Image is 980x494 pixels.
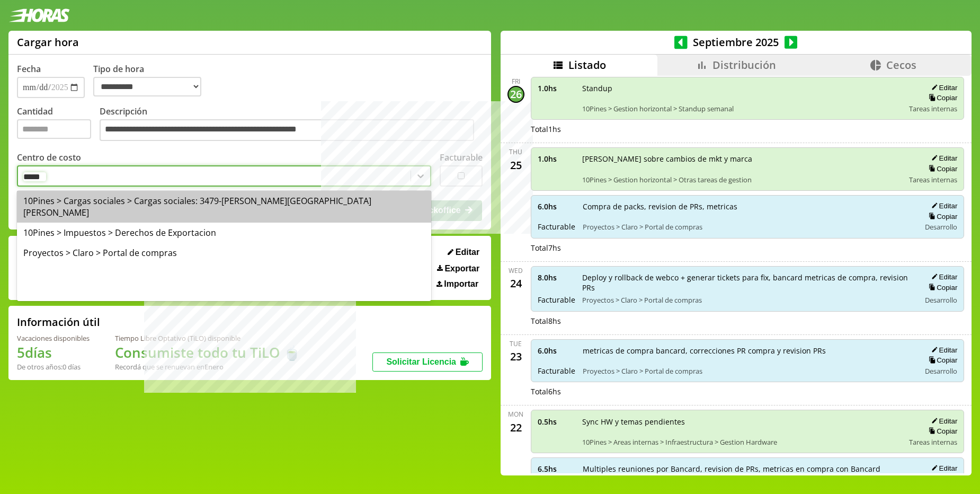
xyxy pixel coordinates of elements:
[512,77,520,86] div: Fri
[582,175,902,184] span: 10Pines > Gestion horizontal > Otras tareas de gestion
[456,248,479,257] span: Editar
[507,275,524,292] div: 24
[925,93,957,102] button: Copiar
[386,357,456,366] span: Solicitar Licencia
[444,264,479,274] span: Exportar
[909,104,957,113] span: Tareas internas
[17,105,100,144] label: Cantidad
[17,191,431,223] div: 10Pines > Cargas sociales > Cargas sociales: 3479-[PERSON_NAME][GEOGRAPHIC_DATA][PERSON_NAME]
[115,333,300,343] div: Tiempo Libre Optativo (TiLO) disponible
[928,201,957,210] button: Editar
[17,333,90,343] div: Vacaciones disponibles
[925,222,957,232] span: Desarrollo
[507,86,524,103] div: 26
[100,105,483,144] label: Descripción
[582,272,913,293] span: Deploy y rollback de webco + generar tickets para fix, bancard metricas de compra, revision PRs
[538,83,575,93] span: 1.0 hs
[444,247,483,258] button: Editar
[538,366,575,376] span: Facturable
[583,366,913,376] span: Proyectos > Claro > Portal de compras
[509,266,523,275] div: Wed
[507,348,524,365] div: 23
[531,316,965,326] div: Total 8 hs
[928,464,957,473] button: Editar
[507,419,524,436] div: 22
[582,83,902,93] span: Standup
[925,164,957,173] button: Copiar
[538,346,575,356] span: 6.0 hs
[538,222,575,232] span: Facturable
[909,175,957,184] span: Tareas internas
[688,35,785,49] span: Septiembre 2025
[538,201,575,211] span: 6.0 hs
[17,343,90,362] h1: 5 días
[583,346,913,356] span: metricas de compra bancard, correcciones PR compra y revision PRs
[17,119,91,139] input: Cantidad
[925,283,957,292] button: Copiar
[17,243,431,263] div: Proyectos > Claro > Portal de compras
[925,212,957,221] button: Copiar
[583,201,913,211] span: Compra de packs, revision de PRs, metricas
[204,362,224,372] b: Enero
[444,279,478,289] span: Importar
[928,83,957,92] button: Editar
[582,154,902,164] span: [PERSON_NAME] sobre cambios de mkt y marca
[372,352,483,372] button: Solicitar Licencia
[538,417,575,427] span: 0.5 hs
[17,223,431,243] div: 10Pines > Impuestos > Derechos de Exportacion
[886,58,916,72] span: Cecos
[115,362,300,372] div: Recordá que se renuevan en
[17,152,81,163] label: Centro de costo
[509,147,522,156] div: Thu
[531,243,965,253] div: Total 7 hs
[925,295,957,305] span: Desarrollo
[501,76,972,474] div: scrollable content
[582,104,902,113] span: 10Pines > Gestion horizontal > Standup semanal
[582,437,902,447] span: 10Pines > Areas internas > Infraestructura > Gestion Hardware
[928,154,957,163] button: Editar
[582,417,902,427] span: Sync HW y temas pendientes
[583,222,913,232] span: Proyectos > Claro > Portal de compras
[100,119,474,142] textarea: Descripción
[568,58,606,72] span: Listado
[93,77,201,96] select: Tipo de hora
[115,343,300,362] h1: Consumiste todo tu TiLO 🍵
[538,295,575,305] span: Facturable
[538,154,575,164] span: 1.0 hs
[925,356,957,365] button: Copiar
[712,58,776,72] span: Distribución
[531,124,965,134] div: Total 1 hs
[538,464,575,474] span: 6.5 hs
[531,386,965,396] div: Total 6 hs
[582,295,913,305] span: Proyectos > Claro > Portal de compras
[17,35,79,49] h1: Cargar hora
[925,427,957,436] button: Copiar
[507,156,524,173] div: 25
[925,366,957,376] span: Desarrollo
[434,263,483,274] button: Exportar
[17,362,90,372] div: De otros años: 0 días
[928,346,957,355] button: Editar
[909,437,957,447] span: Tareas internas
[583,464,913,474] span: Multiples reuniones por Bancard, revision de PRs, metricas en compra con Bancard
[440,152,483,163] label: Facturable
[928,272,957,281] button: Editar
[510,339,522,348] div: Tue
[17,63,41,75] label: Fecha
[8,8,70,22] img: logotipo
[93,63,210,98] label: Tipo de hora
[17,315,100,329] h2: Información útil
[538,272,575,283] span: 8.0 hs
[928,417,957,426] button: Editar
[508,410,523,419] div: Mon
